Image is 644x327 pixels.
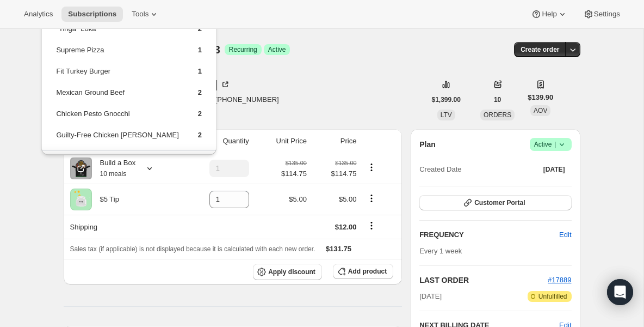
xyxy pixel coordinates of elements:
h2: FREQUENCY [419,229,559,240]
span: $131.75 [326,245,351,253]
td: Guilty-Free Chicken [PERSON_NAME] [55,129,179,149]
span: Created Date [419,164,461,175]
a: #17889 [548,276,571,284]
span: 1 [198,67,202,75]
span: Tools [132,10,148,19]
span: Sales tax (if applicable) is not displayed because it is calculated with each new order. [70,245,315,253]
button: Settings [577,7,627,22]
span: Settings [594,10,620,19]
span: LTV [441,111,452,119]
span: [DATE] [543,165,565,174]
small: 10 meals [100,170,127,178]
span: Subscriptions [68,10,116,19]
span: $1,399.00 [432,95,461,104]
span: Active [534,139,567,150]
h2: Plan [419,139,436,150]
span: Active [268,45,286,54]
button: Tools [125,7,166,22]
button: 10 [487,92,507,107]
span: Analytics [24,10,53,19]
button: Add product [333,264,393,279]
span: $114.75 [281,168,307,179]
img: product img [70,189,92,210]
span: Recurring [229,45,257,54]
td: "Tinga" Loka [55,23,179,43]
button: Product actions [363,161,380,173]
button: Shipping actions [363,220,380,232]
small: $135.00 [335,160,356,166]
span: $114.75 [313,168,357,179]
button: Create order [514,42,566,57]
span: Add product [348,267,387,276]
td: Supreme Pizza [55,44,179,64]
span: 2 [198,131,202,139]
span: Unfulfilled [538,292,567,301]
button: Apply discount [253,264,322,280]
h2: LAST ORDER [419,275,548,286]
span: | [554,140,556,149]
small: $135.00 [286,160,307,166]
span: Customer Portal [474,198,525,207]
td: Mexican Ground Beef [55,87,179,107]
span: 1 [198,46,202,54]
div: $5 Tip [92,194,119,205]
th: Shipping [64,215,181,239]
button: Customer Portal [419,195,571,210]
div: Open Intercom Messenger [607,279,633,305]
th: Price [310,129,360,153]
span: Apply discount [268,268,315,276]
button: Subscriptions [61,7,123,22]
th: Unit Price [252,129,310,153]
span: Create order [521,45,559,54]
span: Every 1 week [419,247,462,255]
td: Chicken Pesto Gnocchi [55,108,179,128]
span: $5.00 [289,195,307,203]
span: ORDERS [484,111,511,119]
button: Analytics [17,7,59,22]
button: [DATE] [537,162,572,177]
span: 10 [494,95,501,104]
div: Build a Box [92,158,136,179]
button: #17889 [548,275,571,286]
span: 2 [198,88,202,96]
button: Product actions [363,192,380,204]
td: Fit Turkey Burger [55,65,179,86]
span: $139.90 [528,92,553,103]
span: $12.00 [335,223,357,231]
span: $5.00 [339,195,357,203]
span: AOV [534,107,547,114]
span: [DATE] [419,291,442,302]
span: 2 [198,110,202,118]
button: $1,399.00 [425,92,467,107]
button: Edit [553,226,578,244]
span: Help [542,10,556,19]
button: Help [524,7,574,22]
span: Edit [559,229,571,240]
